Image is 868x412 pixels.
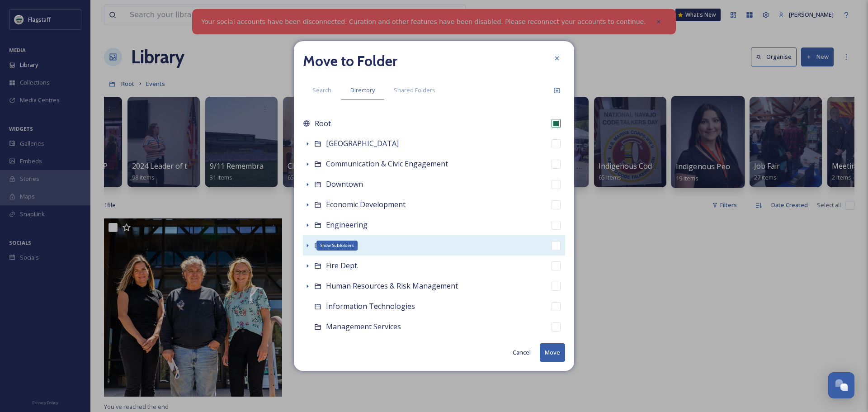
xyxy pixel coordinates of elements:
[828,372,854,398] button: Open Chat
[326,179,363,189] span: Downtown
[326,138,399,148] span: [GEOGRAPHIC_DATA]
[315,118,331,129] span: Root
[350,86,375,95] span: Directory
[312,86,331,95] span: Search
[394,86,435,95] span: Shared Folders
[326,159,448,169] span: Communication & Civic Engagement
